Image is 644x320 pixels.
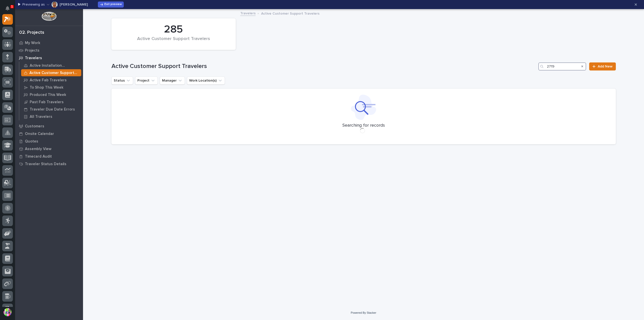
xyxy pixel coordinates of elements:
button: Start new chat [86,57,92,63]
a: Quotes [15,137,83,145]
button: Notifications [2,3,13,14]
button: Status [111,77,133,85]
span: [DATE] [45,86,55,90]
p: Active Fab Travelers [30,78,67,83]
span: • [42,99,44,103]
button: See all [78,72,92,78]
div: Past conversations [5,73,34,77]
p: Previewing as [22,3,45,7]
div: 📖 [5,121,9,125]
a: 📖Help Docs [3,118,29,127]
img: 4614488137333_bcb353cd0bb836b1afe7_72.png [11,56,20,65]
p: To Shop This Week [30,85,63,90]
p: Traveler Status Details [25,162,66,166]
div: Active Customer Support Travelers [120,36,227,47]
a: Projects [15,47,83,54]
p: Projects [25,48,39,53]
a: Active Customer Support Travelers [19,69,83,76]
span: Pylon [50,133,61,136]
span: • [42,86,44,90]
a: Assembly View [15,145,83,153]
p: Past Fab Travelers [30,100,64,104]
img: 1736555164131-43832dd5-751b-4058-ba23-39d91318e5a0 [10,100,14,104]
a: Produced This Week [19,91,83,98]
p: Customers [25,124,44,129]
p: Welcome 👋 [5,20,92,28]
a: Timecard Audit [15,153,83,160]
span: Exit preview [104,3,122,7]
div: 285 [120,23,227,36]
span: Help Docs [10,120,27,125]
p: All Travelers [30,115,52,119]
a: My Work [15,39,83,47]
a: Active Fab Travelers [19,77,83,84]
div: Notifications1 [6,6,13,14]
p: My Work [25,41,40,45]
button: Project [135,77,158,85]
img: 1736555164131-43832dd5-751b-4058-ba23-39d91318e5a0 [10,86,14,90]
p: [PERSON_NAME] [60,3,88,6]
div: We're available if you need us! [23,61,69,65]
h1: Active Customer Support Travelers [111,63,537,70]
img: Kendra Gingerich [52,2,58,8]
a: Powered byPylon [35,132,61,136]
button: users-avatar [2,307,13,317]
span: [PERSON_NAME] [16,99,41,103]
a: Active Installation Travelers [19,62,83,69]
div: 02. Projects [19,30,44,35]
p: Timecard Audit [25,154,52,159]
a: Powered By Stacker [351,311,376,314]
img: Brittany [5,81,13,89]
img: Brittany Wendell [5,95,13,103]
a: Travelers [240,10,256,16]
a: Traveler Due Date Errors [19,106,83,113]
span: Add New [598,65,613,68]
p: Active Customer Support Travelers [261,10,319,16]
p: Active Installation Travelers [30,63,79,68]
button: Work Location(s) [187,77,225,85]
p: How can we help? [5,28,92,36]
p: Travelers [25,56,42,60]
button: Kendra Gingerich[PERSON_NAME] [47,1,88,9]
img: Workspace Logo [42,12,56,21]
button: Exit preview [98,2,124,8]
span: [DATE] [45,99,55,103]
a: Traveler Status Details [15,160,83,168]
p: Onsite Calendar [25,132,54,136]
p: Searching for records [342,123,385,128]
p: Active Customer Support Travelers [29,71,79,75]
div: Start new chat [23,56,83,61]
p: Traveler Due Date Errors [30,107,75,112]
a: Add New [589,62,616,70]
p: Assembly View [25,147,51,151]
a: Past Fab Travelers [19,98,83,105]
a: All Travelers [19,113,83,120]
p: 1 [11,5,13,8]
input: Clear [13,40,83,46]
img: Stacker [5,5,15,15]
p: Quotes [25,139,38,144]
img: 1736555164131-43832dd5-751b-4058-ba23-39d91318e5a0 [5,56,14,65]
a: Onsite Calendar [15,130,83,137]
a: Customers [15,122,83,130]
span: [PERSON_NAME] [16,86,41,90]
button: Manager [160,77,185,85]
a: To Shop This Week [19,84,83,91]
p: Produced This Week [30,93,66,97]
input: Search [538,62,586,70]
a: Travelers [15,54,83,62]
